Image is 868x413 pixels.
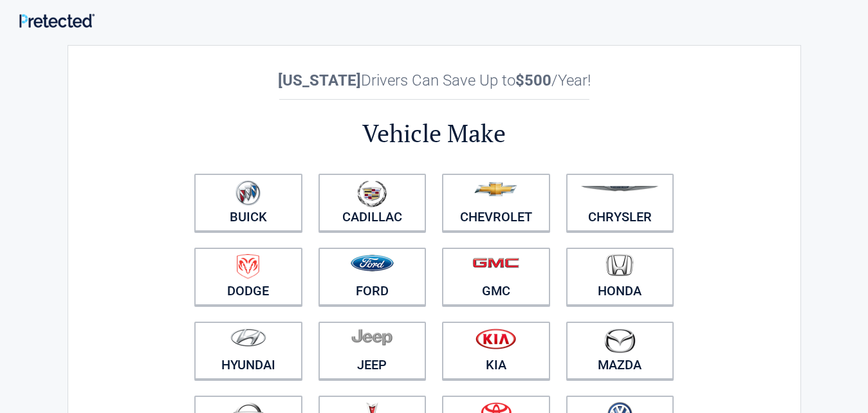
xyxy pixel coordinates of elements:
[566,248,674,306] a: Honda
[319,248,427,306] a: Ford
[442,174,550,232] a: Chevrolet
[194,174,302,232] a: Buick
[515,71,551,89] b: $500
[237,254,259,279] img: dodge
[474,182,517,196] img: chevrolet
[235,180,261,206] img: buick
[187,117,682,150] h2: Vehicle Make
[230,328,266,347] img: hyundai
[194,322,302,380] a: Hyundai
[194,248,302,306] a: Dodge
[278,71,361,89] b: [US_STATE]
[357,180,387,207] img: cadillac
[319,174,427,232] a: Cadillac
[351,255,394,271] img: ford
[19,14,95,27] img: Main Logo
[442,322,550,380] a: Kia
[319,322,427,380] a: Jeep
[476,328,516,349] img: kia
[604,328,636,353] img: mazda
[351,328,392,346] img: jeep
[442,248,550,306] a: GMC
[472,257,519,268] img: gmc
[580,186,659,192] img: chrysler
[566,174,674,232] a: Chrysler
[606,254,633,277] img: honda
[566,322,674,380] a: Mazda
[187,71,682,89] h2: Drivers Can Save Up to /Year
